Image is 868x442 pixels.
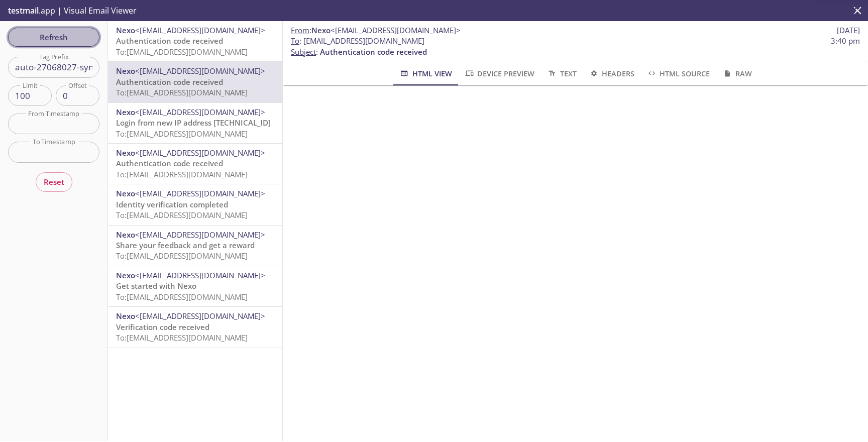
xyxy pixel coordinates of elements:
[135,270,265,280] span: <[EMAIL_ADDRESS][DOMAIN_NAME]>
[464,67,534,80] span: Device Preview
[116,333,248,343] span: To: [EMAIL_ADDRESS][DOMAIN_NAME]
[8,5,39,16] span: testmail
[135,107,265,117] span: <[EMAIL_ADDRESS][DOMAIN_NAME]>
[108,307,282,347] div: Nexo<[EMAIL_ADDRESS][DOMAIN_NAME]>Verification code receivedTo:[EMAIL_ADDRESS][DOMAIN_NAME]
[135,25,265,35] span: <[EMAIL_ADDRESS][DOMAIN_NAME]>
[116,251,248,261] span: To: [EMAIL_ADDRESS][DOMAIN_NAME]
[116,199,228,209] span: Identity verification completed
[116,66,135,76] span: Nexo
[291,36,424,46] span: : [EMAIL_ADDRESS][DOMAIN_NAME]
[116,281,196,291] span: Get started with Nexo
[135,311,265,321] span: <[EMAIL_ADDRESS][DOMAIN_NAME]>
[108,226,282,266] div: Nexo<[EMAIL_ADDRESS][DOMAIN_NAME]>Share your feedback and get a rewardTo:[EMAIL_ADDRESS][DOMAIN_N...
[320,47,427,57] span: Authentication code received
[16,31,91,44] span: Refresh
[108,184,282,225] div: Nexo<[EMAIL_ADDRESS][DOMAIN_NAME]>Identity verification completedTo:[EMAIL_ADDRESS][DOMAIN_NAME]
[116,169,248,179] span: To: [EMAIL_ADDRESS][DOMAIN_NAME]
[116,87,248,97] span: To: [EMAIL_ADDRESS][DOMAIN_NAME]
[116,230,135,240] span: Nexo
[291,25,461,36] span: :
[399,67,452,80] span: HTML View
[116,36,223,46] span: Authentication code received
[116,292,248,302] span: To: [EMAIL_ADDRESS][DOMAIN_NAME]
[44,175,64,188] span: Reset
[116,129,248,139] span: To: [EMAIL_ADDRESS][DOMAIN_NAME]
[291,47,316,57] span: Subject
[135,148,265,158] span: <[EMAIL_ADDRESS][DOMAIN_NAME]>
[116,210,248,220] span: To: [EMAIL_ADDRESS][DOMAIN_NAME]
[108,144,282,184] div: Nexo<[EMAIL_ADDRESS][DOMAIN_NAME]>Authentication code receivedTo:[EMAIL_ADDRESS][DOMAIN_NAME]
[116,188,135,198] span: Nexo
[116,107,135,117] span: Nexo
[116,47,248,57] span: To: [EMAIL_ADDRESS][DOMAIN_NAME]
[116,322,209,332] span: Verification code received
[108,266,282,306] div: Nexo<[EMAIL_ADDRESS][DOMAIN_NAME]>Get started with NexoTo:[EMAIL_ADDRESS][DOMAIN_NAME]
[116,311,135,321] span: Nexo
[116,148,135,158] span: Nexo
[108,21,282,348] nav: emails
[116,158,223,168] span: Authentication code received
[291,36,299,46] span: To
[108,21,282,61] div: Nexo<[EMAIL_ADDRESS][DOMAIN_NAME]>Authentication code receivedTo:[EMAIL_ADDRESS][DOMAIN_NAME]
[116,240,255,250] span: Share your feedback and get a reward
[837,25,860,36] span: [DATE]
[116,270,135,280] span: Nexo
[646,67,710,80] span: HTML Source
[116,77,223,87] span: Authentication code received
[291,25,309,35] span: From
[135,66,265,76] span: <[EMAIL_ADDRESS][DOMAIN_NAME]>
[135,188,265,198] span: <[EMAIL_ADDRESS][DOMAIN_NAME]>
[831,36,860,46] span: 3:40 pm
[36,172,72,191] button: Reset
[116,25,135,35] span: Nexo
[589,67,634,80] span: Headers
[116,118,271,128] span: Login from new IP address [TECHNICAL_ID]
[108,103,282,143] div: Nexo<[EMAIL_ADDRESS][DOMAIN_NAME]>Login from new IP address [TECHNICAL_ID]To:[EMAIL_ADDRESS][DOMA...
[311,25,331,35] span: Nexo
[547,67,576,80] span: Text
[331,25,461,35] span: <[EMAIL_ADDRESS][DOMAIN_NAME]>
[291,36,860,57] p: :
[135,230,265,240] span: <[EMAIL_ADDRESS][DOMAIN_NAME]>
[8,28,99,47] button: Refresh
[722,67,751,80] span: Raw
[108,62,282,102] div: Nexo<[EMAIL_ADDRESS][DOMAIN_NAME]>Authentication code receivedTo:[EMAIL_ADDRESS][DOMAIN_NAME]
